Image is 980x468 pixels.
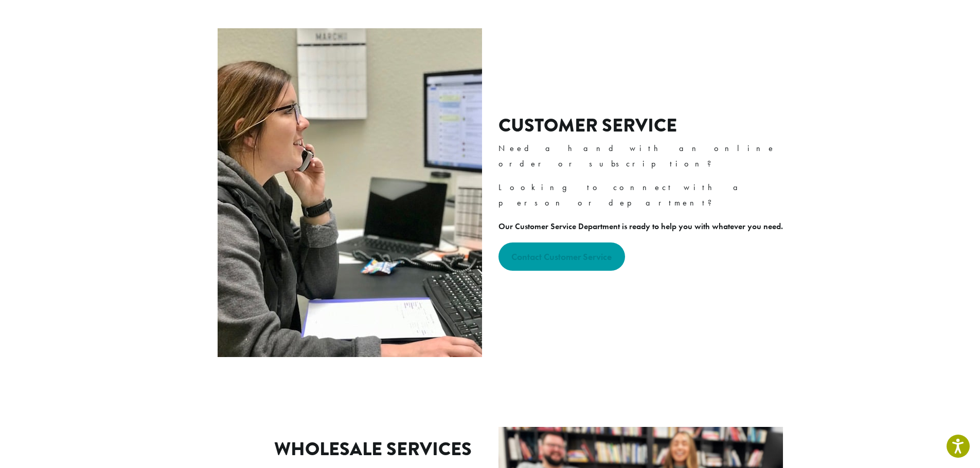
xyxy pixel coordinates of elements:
[274,438,472,460] h2: Wholesale Services
[498,141,791,172] p: Need a hand with an online order or subscription?
[498,242,626,271] a: Contact Customer Service
[498,221,783,232] strong: Our Customer Service Department is ready to help you with whatever you need.
[498,115,791,137] h2: Customer Service
[511,251,612,263] strong: Contact Customer Service
[498,180,791,211] p: Looking to connect with a person or department?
